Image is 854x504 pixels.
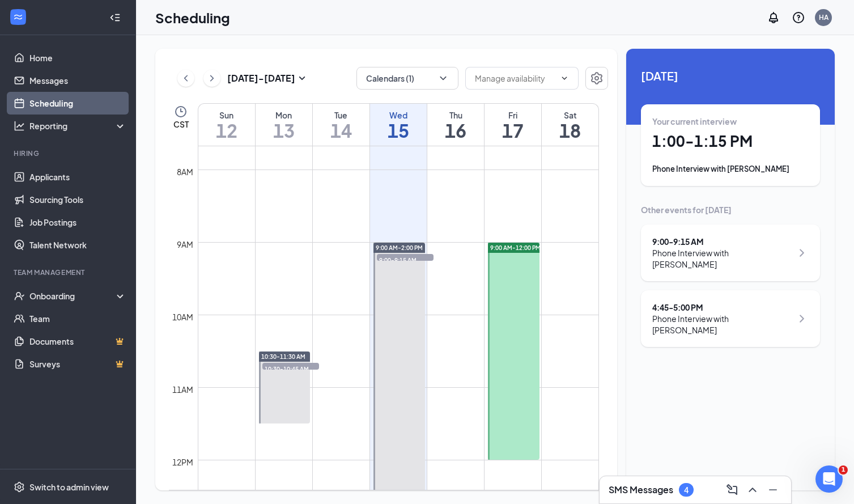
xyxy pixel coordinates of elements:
[227,72,295,84] h3: [DATE] - [DATE]
[427,109,484,121] div: Thu
[14,481,25,493] svg: Settings
[641,67,820,84] span: [DATE]
[377,254,434,265] span: 9:00-9:15 AM
[155,8,230,27] h1: Scheduling
[485,104,541,146] a: October 17, 2025
[766,483,780,497] svg: Minimize
[746,483,759,497] svg: ChevronUp
[206,71,218,85] svg: ChevronRight
[29,120,127,132] div: Reporting
[14,120,25,132] svg: Analysis
[198,121,255,140] h1: 12
[542,104,598,146] a: October 18, 2025
[29,290,117,302] div: Onboarding
[485,109,541,121] div: Fri
[29,307,126,330] a: Team
[437,73,449,84] svg: ChevronDown
[175,166,196,178] div: 8am
[815,465,843,493] iframe: Intercom live chat
[29,69,126,92] a: Messages
[475,72,555,84] input: Manage availability
[370,104,427,146] a: October 15, 2025
[174,105,188,118] svg: Clock
[29,166,126,188] a: Applicants
[29,234,126,256] a: Talent Network
[652,302,792,313] div: 4:45 - 5:00 PM
[29,211,126,234] a: Job Postings
[29,353,126,375] a: SurveysCrown
[256,121,312,140] h1: 13
[29,92,126,115] a: Scheduling
[313,109,369,121] div: Tue
[370,121,427,140] h1: 15
[14,268,124,277] div: Team Management
[767,11,780,24] svg: Notifications
[14,149,124,158] div: Hiring
[29,188,126,211] a: Sourcing Tools
[170,456,196,468] div: 12pm
[376,244,423,252] span: 9:00 AM-2:00 PM
[170,383,196,396] div: 11am
[792,11,805,24] svg: QuestionInfo
[295,71,309,85] svg: SmallChevronDown
[427,121,484,140] h1: 16
[370,109,427,121] div: Wed
[180,71,192,85] svg: ChevronLeft
[609,484,673,496] h3: SMS Messages
[14,290,25,302] svg: UserCheck
[490,244,541,252] span: 9:00 AM-12:00 PM
[256,109,312,121] div: Mon
[175,238,196,251] div: 9am
[427,104,484,146] a: October 16, 2025
[652,132,809,151] h1: 1:00 - 1:15 PM
[590,71,604,85] svg: Settings
[173,118,189,130] span: CST
[177,70,194,87] button: ChevronLeft
[652,247,792,270] div: Phone Interview with [PERSON_NAME]
[262,363,319,374] span: 10:30-10:45 AM
[839,465,848,475] span: 1
[256,104,312,146] a: October 13, 2025
[356,67,458,90] button: Calendars (1)ChevronDown
[641,204,820,215] div: Other events for [DATE]
[485,121,541,140] h1: 17
[743,481,762,499] button: ChevronUp
[795,246,809,260] svg: ChevronRight
[585,67,608,90] button: Settings
[29,481,109,493] div: Switch to admin view
[313,121,369,140] h1: 14
[795,312,809,325] svg: ChevronRight
[29,330,126,353] a: DocumentsCrown
[12,11,24,23] svg: WorkstreamLogo
[203,70,220,87] button: ChevronRight
[725,483,739,497] svg: ComposeMessage
[313,104,369,146] a: October 14, 2025
[261,353,305,361] span: 10:30-11:30 AM
[652,116,809,127] div: Your current interview
[198,109,255,121] div: Sun
[764,481,782,499] button: Minimize
[542,109,598,121] div: Sat
[723,481,741,499] button: ComposeMessage
[198,104,255,146] a: October 12, 2025
[542,121,598,140] h1: 18
[684,485,689,495] div: 4
[652,313,792,336] div: Phone Interview with [PERSON_NAME]
[819,12,828,22] div: HA
[652,236,792,247] div: 9:00 - 9:15 AM
[652,163,809,175] div: Phone Interview with [PERSON_NAME]
[109,12,121,23] svg: Collapse
[560,74,569,83] svg: ChevronDown
[29,46,126,69] a: Home
[170,311,196,323] div: 10am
